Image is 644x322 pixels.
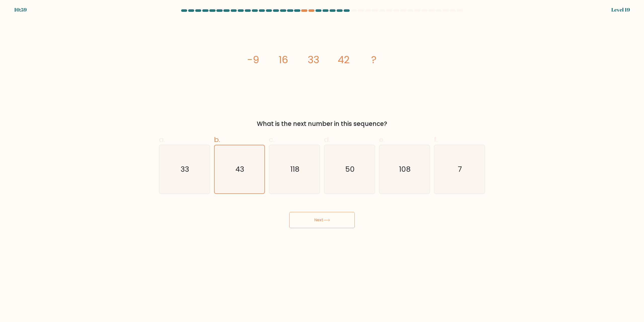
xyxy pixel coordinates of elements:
text: 7 [458,164,462,174]
text: 118 [291,164,300,174]
div: What is the next number in this sequence? [162,119,482,128]
div: 10:59 [14,6,27,14]
tspan: -9 [247,53,259,67]
span: d. [324,135,330,145]
span: e. [379,135,385,145]
text: 50 [345,164,355,174]
span: f. [434,135,437,145]
text: 108 [399,164,411,174]
span: a. [159,135,165,145]
tspan: 33 [308,53,319,67]
tspan: 42 [338,53,350,67]
div: Level 19 [611,6,630,14]
span: c. [269,135,274,145]
span: b. [214,135,220,145]
text: 43 [235,164,244,174]
text: 33 [181,164,189,174]
tspan: 16 [278,53,288,67]
button: Next [289,212,355,228]
tspan: ? [371,53,377,67]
